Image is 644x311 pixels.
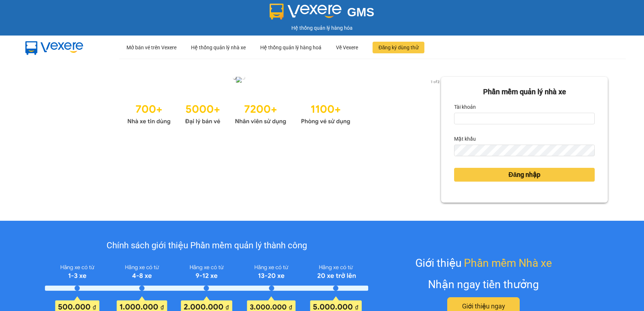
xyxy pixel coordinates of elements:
div: Nhận ngay tiền thưởng [428,276,539,293]
button: next slide / item [431,77,441,85]
div: Mở bán vé trên Vexere [126,36,176,59]
span: Đăng nhập [508,170,540,180]
button: previous slide / item [36,77,46,85]
li: slide item 1 [233,76,236,79]
p: 1 of 2 [428,77,441,86]
input: Tài khoản [454,113,595,124]
div: Hệ thống quản lý hàng hoá [260,36,321,59]
img: Statistics.png [127,99,350,127]
label: Mật khẩu [454,133,476,145]
span: Đăng ký dùng thử [378,43,419,51]
a: GMS [270,11,374,17]
li: slide item 2 [242,76,245,79]
div: Hệ thống quản lý nhà xe [191,36,246,59]
input: Mật khẩu [454,145,595,156]
span: GMS [347,5,374,19]
img: logo 2 [270,4,341,20]
div: Phần mềm quản lý nhà xe [454,86,595,98]
button: Đăng nhập [454,168,595,182]
div: Giới thiệu [415,254,552,271]
button: Đăng ký dùng thử [373,42,424,53]
img: mbUUG5Q.png [18,36,91,59]
div: Hệ thống quản lý hàng hóa [2,24,642,32]
span: Phần mềm Nhà xe [464,254,552,271]
div: Chính sách giới thiệu Phần mềm quản lý thành công [45,239,368,253]
div: Về Vexere [336,36,358,59]
label: Tài khoản [454,101,476,113]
